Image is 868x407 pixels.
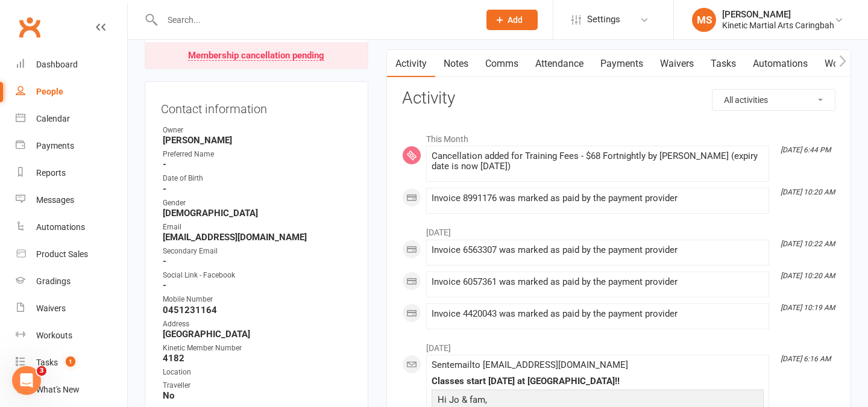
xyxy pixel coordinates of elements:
a: Waivers [16,295,127,322]
div: Classes start [DATE] at [GEOGRAPHIC_DATA]!! [432,376,764,387]
div: Traveller [163,380,352,391]
strong: [EMAIL_ADDRESS][DOMAIN_NAME] [163,232,352,243]
li: [DATE] [402,335,835,355]
a: Comms [477,50,527,78]
div: Kinetic Martial Arts Caringbah [722,20,834,31]
div: Payments [36,141,74,151]
div: Kinetic Member Number [163,343,352,354]
a: Tasks [702,50,744,78]
strong: 0451231164 [163,305,352,315]
div: What's New [36,385,80,394]
iframe: Intercom live chat [12,366,41,395]
div: Invoice 8991176 was marked as paid by the payment provider [432,193,764,203]
a: Automations [744,50,816,78]
button: Add [486,10,538,30]
div: Mobile Number [163,294,352,305]
div: Cancellation added for Training Fees - $68 Fortnightly by [PERSON_NAME] (expiry date is now [DATE]) [432,151,764,172]
div: Secondary Email [163,246,352,257]
h3: Contact information [161,98,352,116]
a: Product Sales [16,241,127,268]
a: Messages [16,187,127,214]
div: Dashboard [36,60,78,69]
span: Add [508,15,523,25]
div: People [36,87,63,96]
span: 1 [66,356,75,367]
div: Owner [163,125,352,136]
a: Clubworx [14,12,45,42]
a: Automations [16,214,127,241]
div: Social Link - Facebook [163,270,352,281]
i: [DATE] 10:22 AM [781,240,835,248]
div: Calendar [36,114,70,123]
strong: [GEOGRAPHIC_DATA] [163,329,352,340]
span: 3 [37,366,46,376]
div: [PERSON_NAME] [722,9,834,20]
a: Payments [592,50,652,78]
strong: - [163,256,352,267]
strong: 4182 [163,353,352,364]
a: Tasks 1 [16,349,127,376]
span: Sent email to [EMAIL_ADDRESS][DOMAIN_NAME] [432,359,628,370]
i: [DATE] 10:20 AM [781,272,835,280]
a: People [16,78,127,105]
div: Tasks [36,358,58,367]
strong: - [163,184,352,194]
div: Messages [36,195,74,205]
a: Gradings [16,268,127,295]
div: Automations [36,222,85,232]
a: What's New [16,376,127,403]
a: Payments [16,132,127,160]
div: Date of Birth [163,173,352,184]
a: Workouts [16,322,127,349]
div: Invoice 4420043 was marked as paid by the payment provider [432,309,764,319]
div: Invoice 6563307 was marked as paid by the payment provider [432,245,764,255]
div: MS [692,8,716,32]
div: Gradings [36,276,71,286]
a: Dashboard [16,51,127,78]
div: Location [163,367,352,378]
a: Attendance [527,50,592,78]
span: Settings [587,6,620,33]
a: Waivers [652,50,702,78]
strong: - [163,280,352,291]
li: [DATE] [402,220,835,239]
a: Reports [16,160,127,187]
div: Waivers [36,303,66,313]
a: Activity [387,50,435,78]
div: Address [163,318,352,330]
div: Invoice 6057361 was marked as paid by the payment provider [432,277,764,287]
i: [DATE] 6:44 PM [781,146,831,154]
i: [DATE] 6:16 AM [781,355,831,363]
strong: [DEMOGRAPHIC_DATA] [163,208,352,219]
div: Reports [36,168,66,178]
strong: [PERSON_NAME] [163,135,352,146]
a: Notes [435,50,477,78]
div: Workouts [36,331,72,340]
i: [DATE] 10:19 AM [781,303,835,312]
div: Membership cancellation pending [188,51,324,61]
div: Gender [163,197,352,209]
a: Calendar [16,105,127,132]
i: [DATE] 10:20 AM [781,188,835,196]
li: This Month [402,126,835,146]
strong: - [163,159,352,170]
strong: No [163,390,352,401]
input: Search... [159,11,471,28]
div: Email [163,222,352,233]
div: Product Sales [36,249,88,259]
h3: Activity [402,89,835,108]
div: Preferred Name [163,149,352,160]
